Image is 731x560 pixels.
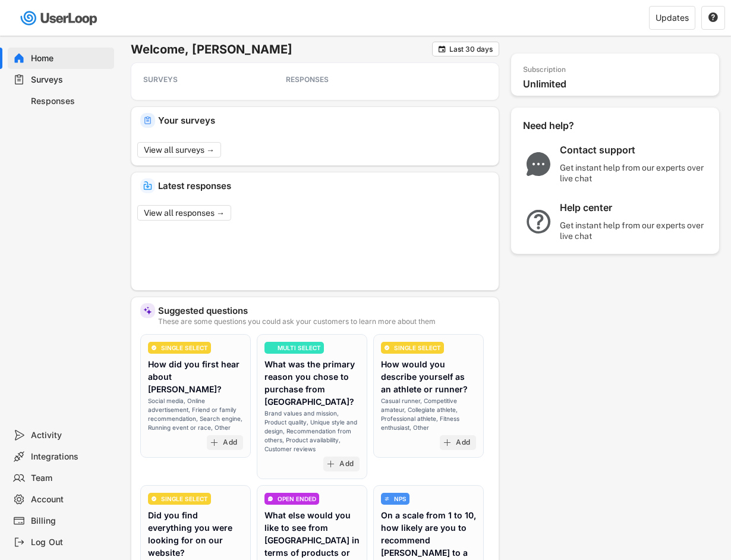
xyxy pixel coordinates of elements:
div: Log Out [31,537,109,548]
div: Need help? [523,119,606,132]
img: MagicMajor%20%28Purple%29.svg [143,306,152,315]
div: These are some questions you could ask your customers to learn more about them [158,318,490,325]
img: CircleTickMinorWhite.svg [151,496,157,502]
text:  [439,45,446,54]
div: How did you first hear about [PERSON_NAME]? [148,358,243,395]
div: How would you describe yourself as an athlete or runner? [381,358,476,395]
div: Home [31,53,109,64]
div: Suggested questions [158,306,490,315]
div: NPS [394,496,407,502]
div: MULTI SELECT [278,345,321,351]
img: yH5BAEAAAAALAAAAAABAAEAAAIBRAA7 [267,345,273,351]
div: Account [31,494,109,505]
div: Help center [560,202,708,214]
div: RESPONSES [286,75,393,84]
div: Integrations [31,451,109,463]
div: Subscription [523,65,566,75]
div: Add [339,460,354,469]
div: Last 30 days [449,46,493,53]
div: SURVEYS [143,75,250,84]
div: Activity [31,430,109,441]
div: Add [456,438,470,448]
div: Brand values and mission, Product quality, Unique style and design, Recommendation from others, P... [264,409,360,454]
img: CircleTickMinorWhite.svg [151,345,157,351]
div: Updates [656,14,689,22]
div: Unlimited [523,78,713,90]
div: Get instant help from our experts over live chat [560,220,708,241]
div: Contact support [560,144,708,156]
img: AdjustIcon.svg [384,496,390,502]
img: userloop-logo-01.svg [18,6,102,30]
text:  [708,12,718,23]
div: Surveys [31,74,109,86]
div: Responses [31,96,109,107]
img: ChatMajor.svg [523,152,554,176]
img: IncomingMajor.svg [143,181,152,190]
img: QuestionMarkInverseMajor.svg [523,210,554,234]
button: View all surveys → [137,142,221,158]
div: What was the primary reason you chose to purchase from [GEOGRAPHIC_DATA]? [264,358,360,408]
h6: Welcome, [PERSON_NAME] [131,42,432,57]
div: Get instant help from our experts over live chat [560,162,708,184]
div: SINGLE SELECT [161,496,208,502]
div: Latest responses [158,181,490,190]
div: Did you find everything you were looking for on our website? [148,509,243,559]
img: ConversationMinor.svg [267,496,273,502]
div: Add [223,438,237,448]
button:  [708,12,719,23]
div: Casual runner, Competitive amateur, Collegiate athlete, Professional athlete, Fitness enthusiast,... [381,397,476,432]
div: Your surveys [158,116,490,125]
div: OPEN ENDED [278,496,316,502]
div: Team [31,473,109,484]
img: CircleTickMinorWhite.svg [384,345,390,351]
div: SINGLE SELECT [161,345,208,351]
div: SINGLE SELECT [394,345,441,351]
button: View all responses → [137,205,231,221]
div: Billing [31,515,109,527]
button:  [437,45,446,54]
div: Social media, Online advertisement, Friend or family recommendation, Search engine, Running event... [148,397,243,432]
